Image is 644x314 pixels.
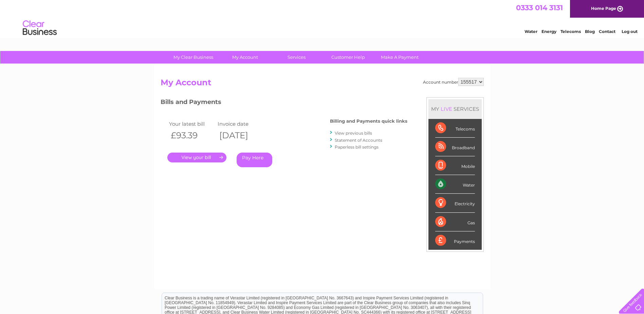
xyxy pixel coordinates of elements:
[435,175,475,194] div: Water
[560,29,581,34] a: Telecoms
[161,78,484,91] h2: My Account
[22,18,57,38] img: logo.png
[585,29,595,34] a: Blog
[167,153,226,162] a: .
[165,51,221,64] a: My Clear Business
[167,128,216,142] th: £93.39
[516,3,563,12] a: 0333 014 3131
[435,231,475,250] div: Payments
[599,29,615,34] a: Contact
[435,156,475,175] div: Mobile
[330,119,407,124] h4: Billing and Payments quick links
[335,130,372,136] a: View previous bills
[162,4,483,33] div: Clear Business is a trading name of Verastar Limited (registered in [GEOGRAPHIC_DATA] No. 3667643...
[423,78,484,86] div: Account number
[216,128,265,142] th: [DATE]
[216,119,265,128] td: Invoice date
[622,29,638,34] a: Log out
[435,194,475,212] div: Electricity
[335,144,379,150] a: Paperless bill settings
[217,51,273,64] a: My Account
[269,51,325,64] a: Services
[237,153,272,167] a: Pay Here
[335,138,382,143] a: Statement of Accounts
[435,138,475,156] div: Broadband
[161,97,407,109] h3: Bills and Payments
[541,29,556,34] a: Energy
[439,106,454,112] div: LIVE
[320,51,376,64] a: Customer Help
[435,213,475,231] div: Gas
[167,119,216,128] td: Your latest bill
[435,119,475,138] div: Telecoms
[372,51,428,64] a: Make A Payment
[428,99,482,119] div: MY SERVICES
[525,29,537,34] a: Water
